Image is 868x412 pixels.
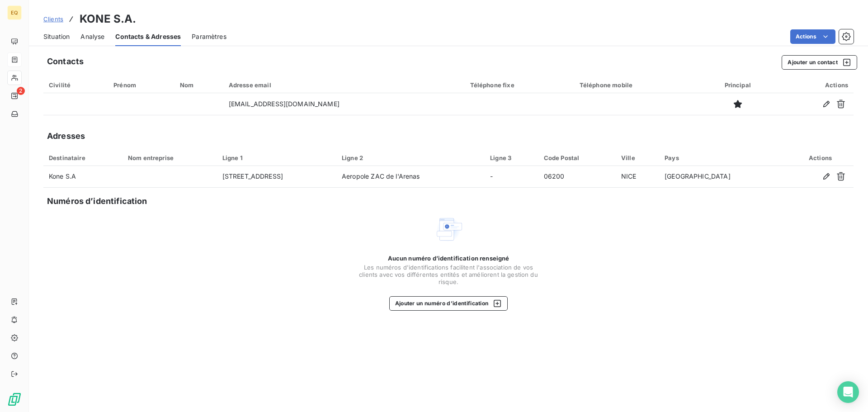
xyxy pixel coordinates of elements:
td: [STREET_ADDRESS] [217,166,336,188]
span: 2 [17,87,25,95]
td: Aeropole ZAC de l'Arenas [336,166,485,188]
button: Ajouter un contact [782,55,857,70]
div: Nom entreprise [128,154,212,161]
div: Ligne 1 [222,154,331,161]
div: Ligne 2 [342,154,479,161]
h5: Adresses [47,130,85,142]
span: Paramètres [192,32,226,41]
div: Ville [621,154,654,161]
div: Téléphone mobile [580,81,695,89]
div: Principal [706,81,769,89]
span: Situation [43,32,70,41]
span: Clients [43,15,63,23]
span: Les numéros d'identifications facilitent l'association de vos clients avec vos différentes entité... [358,264,539,285]
div: Pays [665,154,782,161]
a: Clients [43,14,63,24]
h5: Contacts [47,55,84,68]
td: NICE [616,166,659,188]
h3: KONE S.A. [80,11,136,27]
div: Ligne 3 [490,154,533,161]
td: Kone S.A [43,166,123,188]
td: [EMAIL_ADDRESS][DOMAIN_NAME] [223,93,465,115]
span: Analyse [80,32,104,41]
span: Aucun numéro d’identification renseigné [388,255,509,262]
div: Actions [793,154,848,161]
div: Open Intercom Messenger [837,381,859,403]
td: [GEOGRAPHIC_DATA] [659,166,787,188]
div: Code Postal [544,154,610,161]
td: - [485,166,538,188]
span: Contacts & Adresses [115,32,181,41]
div: EQ [7,5,22,20]
button: Actions [790,29,835,44]
h5: Numéros d’identification [47,195,147,208]
div: Adresse email [229,81,459,89]
div: Destinataire [49,154,117,161]
img: Empty state [434,215,463,244]
div: Civilité [49,81,103,89]
div: Téléphone fixe [470,81,569,89]
img: Logo LeanPay [7,392,22,407]
div: Nom [180,81,218,89]
td: 06200 [538,166,616,188]
div: Actions [780,81,848,89]
div: Prénom [113,81,169,89]
button: Ajouter un numéro d’identification [389,296,508,311]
